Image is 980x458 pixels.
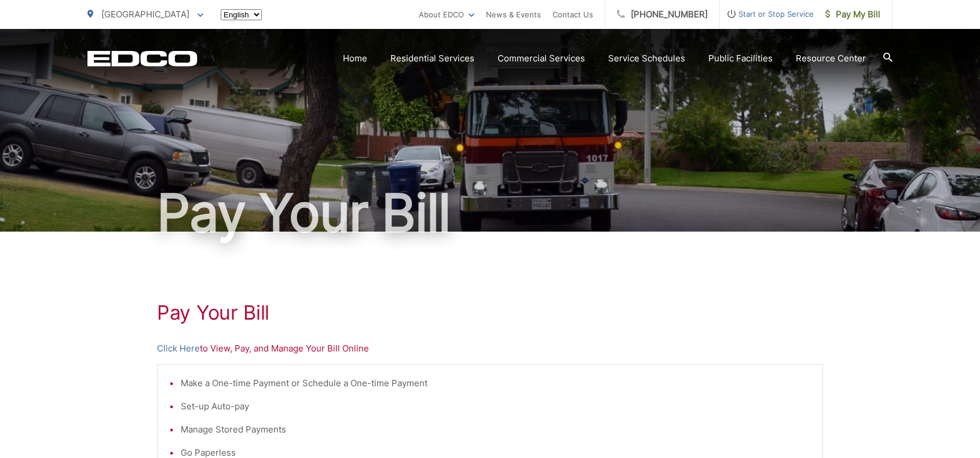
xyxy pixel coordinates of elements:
[181,400,811,413] li: Set-up Auto-pay
[157,301,823,324] h1: Pay Your Bill
[419,8,474,21] a: About EDCO
[498,52,585,65] a: Commercial Services
[708,52,773,65] a: Public Facilities
[157,342,200,356] a: Click Here
[608,52,685,65] a: Service Schedules
[181,376,811,390] li: Make a One-time Payment or Schedule a One-time Payment
[486,8,541,21] a: News & Events
[87,50,198,67] a: EDCD logo. Return to the homepage.
[553,8,593,21] a: Contact Us
[825,8,880,21] span: Pay My Bill
[181,423,811,437] li: Manage Stored Payments
[390,52,474,65] a: Residential Services
[101,9,189,20] span: [GEOGRAPHIC_DATA]
[796,52,866,65] a: Resource Center
[343,52,367,65] a: Home
[87,184,893,242] h1: Pay Your Bill
[221,9,262,20] select: Select a language
[157,342,823,356] p: to View, Pay, and Manage Your Bill Online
